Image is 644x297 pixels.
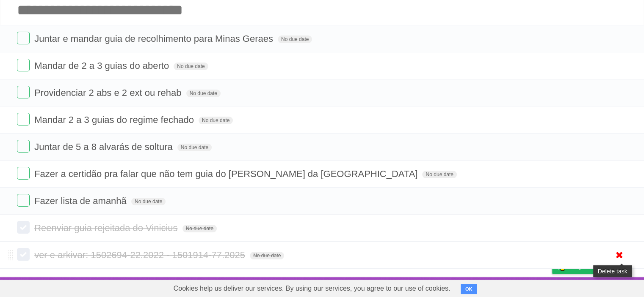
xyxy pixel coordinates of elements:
a: Suggest a feature [574,279,627,295]
span: No due date [250,252,284,259]
span: Juntar e mandar guia de recolhimento para Minas Geraes [34,33,275,44]
span: Fazer lista de amanhã [34,196,129,206]
span: No due date [182,225,217,232]
span: No due date [174,63,208,70]
label: Done [17,194,30,207]
span: Buy me a coffee [570,259,623,274]
label: Done [17,248,30,261]
span: Reenviar guia rejeitada do Vinicius [34,223,180,233]
label: Done [17,32,30,44]
span: No due date [422,171,456,178]
label: Done [17,59,30,71]
span: No due date [186,90,221,97]
span: ver e arkivar: 1502694-22.2022 - 1501914-77.2025 [34,250,247,260]
span: Fazer a certidão pra falar que não tem guia do [PERSON_NAME] da [GEOGRAPHIC_DATA] [34,169,420,179]
a: About [439,279,457,295]
button: OK [461,284,477,294]
span: Mandar 2 a 3 guias do regime fechado [34,114,196,125]
span: Juntar de 5 a 8 alvarás de soltura [34,142,175,152]
span: No due date [278,35,312,43]
span: No due date [199,117,233,124]
label: Done [17,140,30,153]
a: Developers [467,279,502,295]
label: Done [17,86,30,98]
label: Done [17,113,30,125]
label: Done [17,167,30,180]
span: Cookies help us deliver our services. By using our services, you agree to our use of cookies. [165,280,459,297]
span: No due date [131,198,166,205]
label: Done [17,221,30,234]
a: Privacy [541,279,563,295]
a: Terms [512,279,531,295]
span: No due date [177,144,212,151]
span: Mandar de 2 a 3 guias do aberto [34,60,171,71]
span: Providenciar 2 abs e 2 ext ou rehab [34,87,183,98]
